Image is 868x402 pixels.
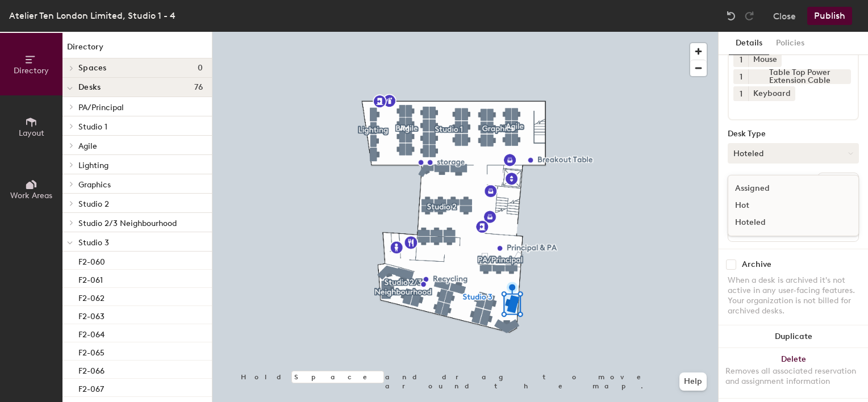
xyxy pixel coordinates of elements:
[62,41,212,58] h1: Directory
[725,10,737,22] img: Undo
[78,122,107,132] span: Studio 1
[78,254,105,267] p: F2-060
[769,32,811,55] button: Policies
[78,83,101,92] span: Desks
[78,161,108,170] span: Lighting
[78,308,105,321] p: F2-063
[728,143,859,164] button: Hoteled
[78,290,105,303] p: F2-062
[679,372,707,391] button: Help
[78,345,105,358] p: F2-065
[817,173,859,192] button: Ungroup
[78,199,109,209] span: Studio 2
[807,7,852,25] button: Publish
[728,275,859,316] div: When a desk is archived it's not active in any user-facing features. Your organization is not bil...
[733,69,748,84] button: 1
[733,52,748,67] button: 1
[78,238,109,248] span: Studio 3
[78,272,103,285] p: F2-061
[78,326,105,340] p: F2-064
[10,191,52,200] span: Work Areas
[719,325,868,348] button: Duplicate
[748,69,851,84] div: Table Top Power Extension Cable
[78,103,124,112] span: PA/Principal
[748,52,782,67] div: Mouse
[9,9,176,23] div: Atelier Ten London Limited, Studio 1 - 4
[719,348,868,398] button: DeleteRemoves all associated reservation and assignment information
[740,88,742,100] span: 1
[728,180,842,197] div: Assigned
[78,180,111,190] span: Graphics
[733,86,748,101] button: 1
[194,83,203,92] span: 76
[728,214,842,231] div: Hoteled
[78,64,107,73] span: Spaces
[725,366,861,387] div: Removes all associated reservation and assignment information
[742,260,771,269] div: Archive
[14,66,49,76] span: Directory
[78,363,105,376] p: F2-066
[773,7,796,25] button: Close
[740,54,742,66] span: 1
[728,129,859,139] div: Desk Type
[748,86,795,101] div: Keyboard
[728,197,842,214] div: Hot
[78,141,97,151] span: Agile
[78,219,177,228] span: Studio 2/3 Neighbourhood
[729,32,769,55] button: Details
[198,64,203,73] span: 0
[19,128,44,138] span: Layout
[78,381,104,394] p: F2-067
[744,10,755,22] img: Redo
[740,71,742,83] span: 1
